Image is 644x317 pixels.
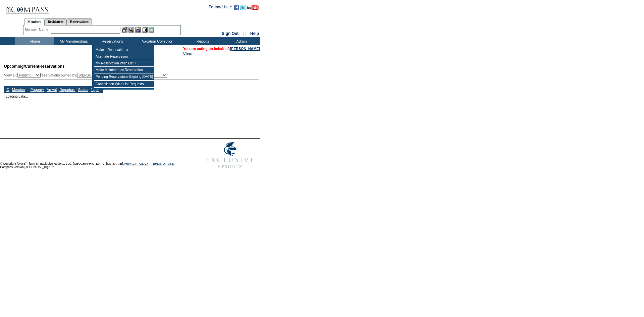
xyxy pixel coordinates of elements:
[135,27,141,33] img: Impersonate
[4,64,65,69] span: Reservations
[94,53,154,60] td: Alternate Reservation
[221,37,260,45] td: Admin
[25,27,51,33] div: Member Name:
[122,27,127,33] img: b_edit.gif
[250,31,259,36] a: Help
[183,51,192,55] a: Clear
[247,7,259,11] a: Subscribe to our YouTube Channel
[149,27,154,33] img: b_calculator.gif
[209,4,232,12] td: Follow Us ::
[200,139,260,172] img: Exclusive Resorts
[240,7,246,11] a: Follow us on Twitter
[4,64,39,69] span: Upcoming/Current
[47,88,57,92] a: Arrival
[142,27,148,33] img: Reservations
[234,5,239,10] img: Become our fan on Facebook
[131,37,183,45] td: Vacation Collection
[91,88,99,92] a: Type
[78,88,88,92] a: Status
[12,88,25,92] a: Member
[6,88,9,92] a: ID
[247,5,259,10] img: Subscribe to our YouTube Channel
[243,31,246,36] span: ::
[94,81,154,88] td: Cancellation Wish List Requests
[15,37,54,45] td: Home
[230,47,260,51] a: [PERSON_NAME]
[94,60,154,67] td: My Reservation Wish List »
[31,88,44,92] a: Property
[59,88,75,92] a: Departure
[67,18,92,25] a: Reservations
[183,47,260,51] span: You are acting on behalf of:
[92,37,131,45] td: Reservations
[4,73,170,78] div: View all: reservations owned by:
[94,47,154,53] td: Make a Reservation »
[54,37,92,45] td: My Memberships
[128,27,134,33] img: View
[222,31,238,36] a: Sign Out
[183,37,221,45] td: Reports
[240,5,246,10] img: Follow us on Twitter
[4,93,103,100] td: Loading data...
[94,73,154,80] td: Pending Reservations Expiring [DATE]
[124,162,149,165] a: PRIVACY POLICY
[234,7,239,11] a: Become our fan on Facebook
[94,67,154,73] td: Make Maintenance Reservation
[44,18,67,25] a: Residences
[24,18,45,25] a: Members
[151,162,174,165] a: TERMS OF USE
